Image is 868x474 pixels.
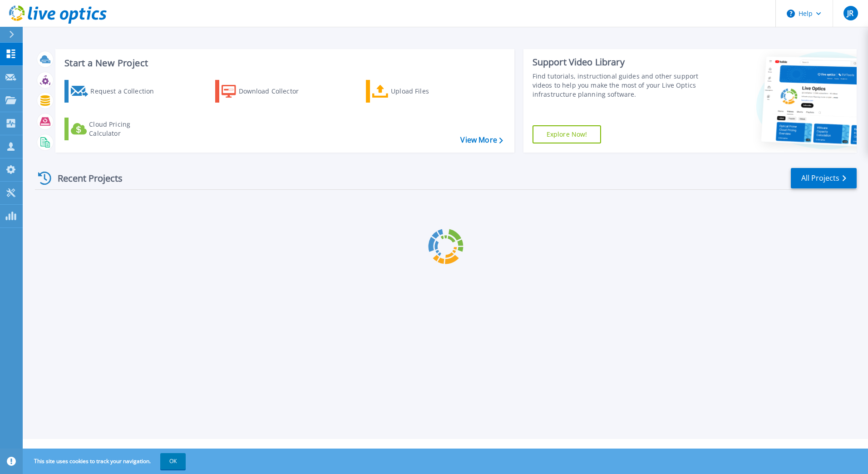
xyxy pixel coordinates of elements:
a: All Projects [791,168,857,188]
span: JR [847,10,853,17]
div: Request a Collection [90,82,163,100]
span: This site uses cookies to track your navigation. [25,453,186,469]
div: Download Collector [239,82,311,100]
a: Upload Files [366,80,467,103]
a: Download Collector [215,80,316,103]
button: OK [160,453,186,469]
h3: Start a New Project [64,58,503,68]
div: Upload Files [391,82,464,100]
a: View More [460,136,503,144]
div: Recent Projects [35,167,135,189]
div: Support Video Library [533,56,702,68]
div: Find tutorials, instructional guides and other support videos to help you make the most of your L... [533,72,702,99]
a: Request a Collection [64,80,166,103]
a: Explore Now! [533,125,602,143]
div: Cloud Pricing Calculator [89,120,162,138]
a: Cloud Pricing Calculator [64,118,166,140]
